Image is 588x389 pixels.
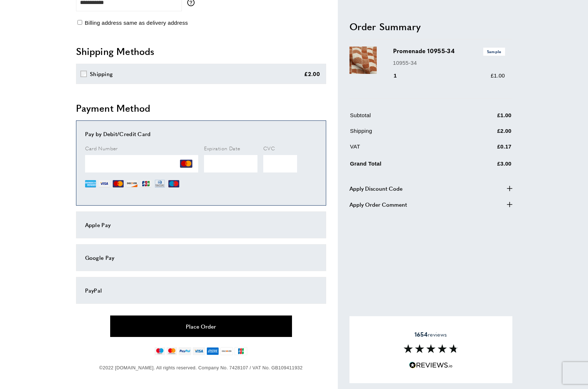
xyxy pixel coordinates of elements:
img: JCB.png [140,178,151,189]
td: VAT [350,142,461,156]
img: Promenade 10955-34 [349,47,377,74]
span: ©2022 [DOMAIN_NAME]. All rights reserved. Company No. 7428107 / VAT No. GB109411932 [99,365,303,370]
td: Shipping [350,127,461,141]
span: Sample [483,48,505,55]
img: visa [193,347,205,355]
span: Expiration Date [204,144,240,152]
img: jcb [235,347,247,355]
button: Place Order [110,315,292,337]
iframe: Secure Credit Card Frame - Expiration Date [204,155,258,172]
h2: Order Summary [349,20,512,33]
div: 1 [393,71,407,80]
img: american-express [207,347,219,355]
td: £1.00 [461,111,512,125]
img: DI.png [127,178,137,189]
td: Subtotal [350,111,461,125]
img: MC.png [113,178,124,189]
img: MC.png [180,158,192,170]
td: £3.00 [461,158,512,174]
p: 10955-34 [393,58,505,67]
img: DN.png [154,178,166,189]
h2: Shipping Methods [76,45,326,58]
strong: 1654 [415,330,428,338]
span: Apply Order Comment [349,200,407,209]
h3: Promenade 10955-34 [393,47,505,55]
div: PayPal [85,286,317,295]
div: Apple Pay [85,221,317,229]
td: £2.00 [461,127,512,141]
img: Reviews section [404,344,458,353]
img: maestro [155,347,165,355]
div: Pay by Debit/Credit Card [85,130,317,138]
td: Grand Total [350,158,461,174]
img: mastercard [167,347,177,355]
input: Billing address same as delivery address [77,20,82,25]
iframe: Secure Credit Card Frame - Credit Card Number [85,155,198,172]
span: CVC [263,144,275,152]
span: Apply Discount Code [349,184,403,192]
img: AE.png [85,178,96,189]
img: discover [220,347,233,355]
span: £1.00 [491,72,505,79]
iframe: Secure Credit Card Frame - CVV [263,155,297,172]
td: £0.17 [461,142,512,156]
span: Card Number [85,144,118,152]
img: paypal [179,347,191,355]
div: £2.00 [304,70,320,78]
img: VI.png [99,178,110,189]
img: Reviews.io 5 stars [409,362,453,369]
div: Google Pay [85,253,317,262]
span: Billing address same as delivery address [85,20,188,26]
div: Shipping [90,70,113,78]
h2: Payment Method [76,102,326,115]
img: MI.png [168,178,179,189]
span: reviews [415,331,447,338]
